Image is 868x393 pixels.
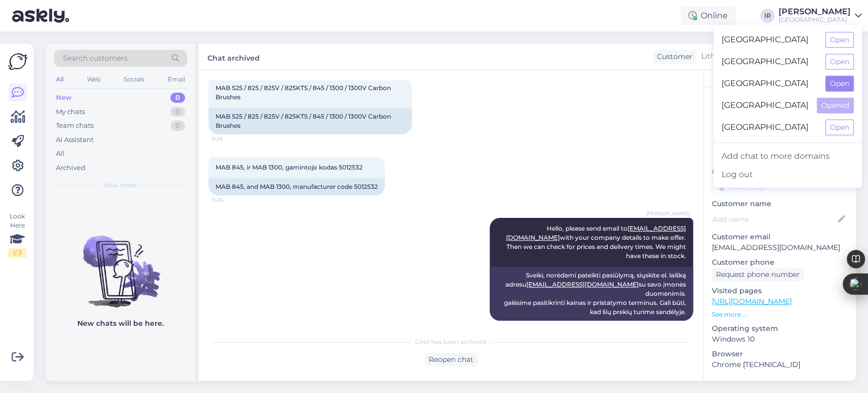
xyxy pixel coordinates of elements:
div: [PERSON_NAME] [779,8,851,16]
p: Windows 10 [712,334,848,345]
button: Open [825,32,854,48]
p: Customer tags [712,166,848,177]
p: Customer phone [712,257,848,268]
span: Chat has been archived [415,338,487,347]
div: My chats [56,107,85,117]
div: Request phone number [712,268,804,282]
div: Log out [713,165,862,184]
span: 11:26 [212,135,250,143]
div: Customer [653,51,693,62]
img: No chats [46,217,195,309]
span: 11:26 [212,196,250,204]
span: [GEOGRAPHIC_DATA] [722,98,809,114]
button: Open [825,120,854,135]
div: 1 / 3 [8,248,26,258]
div: 0 [170,93,185,103]
span: [GEOGRAPHIC_DATA] [722,76,817,92]
p: Visited pages [712,286,848,296]
input: Add a tag [712,179,848,194]
div: Web [85,73,103,86]
div: Online [680,7,736,25]
span: MAB 525 / 825 / 825V / 825KTS / 845 / 1300 / 1300V Carbon Brushes [216,84,393,101]
div: [GEOGRAPHIC_DATA] [779,16,851,24]
a: [EMAIL_ADDRESS][DOMAIN_NAME] [526,280,639,288]
span: MAB 845, ir MAB 1300, gamintojo kodas 5012532 [216,163,363,171]
div: All [56,149,65,159]
p: Customer name [712,199,848,209]
p: Operating system [712,323,848,334]
div: MAB 845, and MAB 1300, manufacturer code 5012532 [208,178,385,195]
div: AI Assistant [56,135,94,145]
div: Archived [56,163,85,173]
img: Askly Logo [8,52,27,71]
div: IR [760,9,774,23]
div: MAB 525 / 825 / 825V / 825KTS / 845 / 1300 / 1300V Carbon Brushes [208,108,412,134]
a: [URL][DOMAIN_NAME] [712,297,792,306]
div: 0 [170,121,185,131]
span: [GEOGRAPHIC_DATA] [722,54,817,70]
div: Socials [122,73,146,86]
p: Chrome [TECHNICAL_ID] [712,359,848,370]
div: New [56,93,72,103]
div: Customer information [712,151,848,160]
span: [PERSON_NAME] [646,210,690,217]
a: [PERSON_NAME][GEOGRAPHIC_DATA] [779,8,862,24]
span: Search customers [63,53,128,64]
span: New chats [104,181,137,190]
div: Reopen chat [425,353,477,367]
label: Chat archived [207,50,260,64]
button: Open [825,54,854,70]
a: Add chat to more domains [713,147,862,165]
input: Add name [712,214,836,225]
button: Opened [817,98,854,114]
p: [EMAIL_ADDRESS][DOMAIN_NAME] [712,242,848,253]
span: [GEOGRAPHIC_DATA] [722,32,817,48]
p: Customer email [712,232,848,242]
div: Team chats [56,121,94,131]
span: [GEOGRAPHIC_DATA] [722,120,817,135]
div: Look Here [8,212,26,258]
div: 0 [170,107,185,117]
p: See more ... [712,310,848,319]
span: 11:31 [652,321,690,329]
span: Lithuanian [701,51,739,62]
p: New chats will be here. [77,318,164,329]
div: All [54,73,66,86]
div: Email [166,73,187,86]
button: Open [825,76,854,92]
div: Sveiki, norėdami pateikti pasiūlymą, siųskite el. laišką adresu su savo įmonės duomenimis. galėsi... [490,267,693,321]
p: Browser [712,349,848,359]
div: Extra [712,380,848,389]
span: Hello, please send email to with your company details to make offer. Then we can check for prices... [506,224,687,260]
